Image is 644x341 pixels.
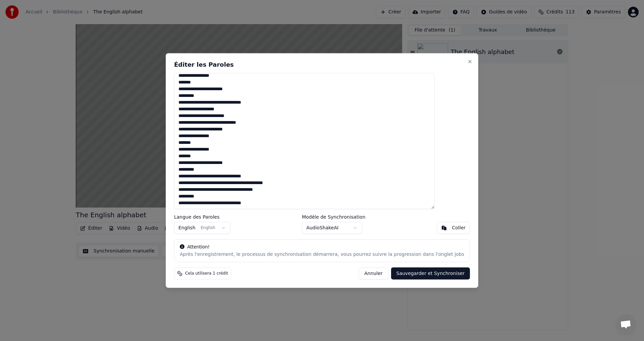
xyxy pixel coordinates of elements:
[185,271,228,276] span: Cela utilisera 1 crédit
[174,61,470,67] h2: Éditer les Paroles
[180,244,464,250] div: Attention!
[174,215,230,219] label: Langue des Paroles
[359,268,388,280] button: Annuler
[302,215,365,219] label: Modèle de Synchronisation
[391,268,470,280] button: Sauvegarder et Synchroniser
[180,251,464,258] div: Après l'enregistrement, le processus de synchronisation démarrera, vous pourrez suivre la progres...
[437,222,470,234] button: Coller
[452,225,466,231] div: Coller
